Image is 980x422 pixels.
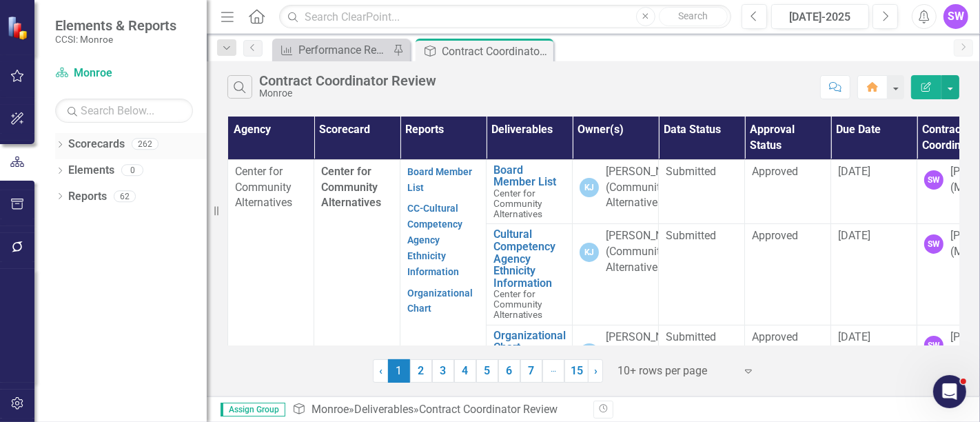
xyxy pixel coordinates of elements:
[933,375,966,408] iframe: Intercom live chat
[564,359,589,383] a: 15
[659,325,745,390] td: Double-Click to Edit
[752,229,798,242] span: Approved
[573,325,659,390] td: Double-Click to Edit
[678,10,708,21] span: Search
[606,330,688,377] div: [PERSON_NAME] (Community Alternatives)
[400,159,487,390] td: Double-Click to Edit
[745,224,831,325] td: Double-Click to Edit
[235,164,307,212] p: Center for Community Alternatives
[419,403,558,416] div: Contract Coordinator Review
[776,9,864,26] div: [DATE]-2025
[493,288,542,320] span: Center for Community Alternatives
[259,73,436,88] div: Contract Coordinator Review
[55,66,193,81] a: Monroe
[594,364,598,377] span: ›
[55,17,176,34] span: Elements & Reports
[410,359,432,383] a: 2
[580,343,599,363] div: KJ
[666,330,716,343] span: Submitted
[132,139,159,150] div: 262
[487,325,573,390] td: Double-Click to Edit Right Click for Context Menu
[221,403,285,416] span: Assign Group
[7,15,31,39] img: ClearPoint Strategy
[573,159,659,224] td: Double-Click to Edit
[831,159,917,224] td: Double-Click to Edit
[487,159,573,224] td: Double-Click to Edit Right Click for Context Menu
[831,224,917,325] td: Double-Click to Edit
[745,325,831,390] td: Double-Click to Edit
[476,359,498,383] a: 5
[659,7,728,26] button: Search
[55,99,193,123] input: Search Below...
[606,228,688,276] div: [PERSON_NAME] (Community Alternatives)
[580,178,599,197] div: KJ
[752,165,798,178] span: Approved
[407,203,462,277] a: CC-Cultural Competency Agency Ethnicity Information
[838,330,870,343] span: [DATE]
[493,330,566,354] a: Organizational Chart
[259,88,436,99] div: Monroe
[924,170,943,190] div: SW
[659,224,745,325] td: Double-Click to Edit
[407,166,472,193] a: Board Member List
[580,243,599,262] div: KJ
[68,163,114,179] a: Elements
[771,4,869,29] button: [DATE]-2025
[666,165,716,178] span: Submitted
[493,164,565,188] a: Board Member List
[228,159,314,390] td: Double-Click to Edit
[752,330,798,343] span: Approved
[573,224,659,325] td: Double-Click to Edit
[838,165,870,178] span: [DATE]
[354,403,414,416] a: Deliverables
[321,165,381,210] span: Center for Community Alternatives
[838,229,870,242] span: [DATE]
[388,359,410,383] span: 1
[432,359,454,383] a: 3
[493,228,565,289] a: Cultural Competency Agency Ethnicity Information
[55,34,176,45] small: CCSI: Monroe
[745,159,831,224] td: Double-Click to Edit
[493,188,542,219] span: Center for Community Alternatives
[68,189,107,205] a: Reports
[407,288,473,314] a: Organizational Chart
[454,359,476,383] a: 4
[114,190,136,202] div: 62
[312,403,349,416] a: Monroe
[943,4,968,29] button: SW
[924,234,943,254] div: SW
[442,43,550,60] div: Contract Coordinator Review
[659,159,745,224] td: Double-Click to Edit
[498,359,520,383] a: 6
[68,137,125,152] a: Scorecards
[487,224,573,325] td: Double-Click to Edit Right Click for Context Menu
[121,165,143,177] div: 0
[276,41,389,59] a: Performance Report
[606,164,688,212] div: [PERSON_NAME] (Community Alternatives)
[831,325,917,390] td: Double-Click to Edit
[379,364,382,377] span: ‹
[666,229,716,242] span: Submitted
[298,41,389,59] div: Performance Report
[292,402,583,418] div: » »
[279,5,731,29] input: Search ClearPoint...
[520,359,542,383] a: 7
[924,336,943,355] div: SW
